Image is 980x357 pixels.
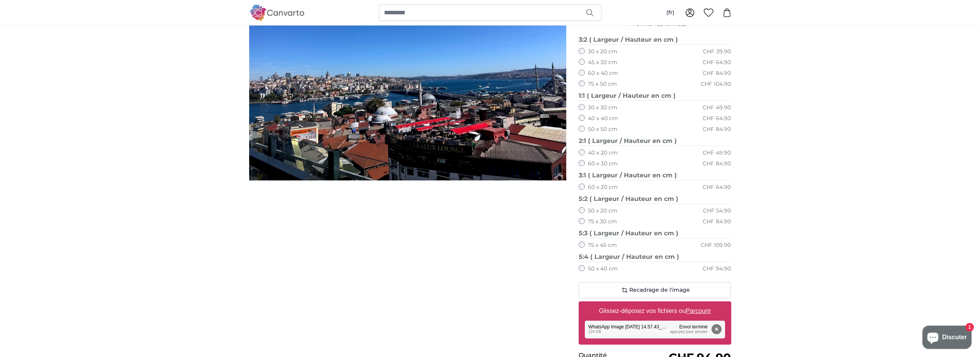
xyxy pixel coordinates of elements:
label: 60 x 30 cm [588,160,618,168]
div: CHF 49.90 [703,104,731,112]
div: CHF 84.90 [703,160,731,168]
button: (fr) [660,6,681,20]
legend: 1:1 ( Largeur / Hauteur en cm ) [579,91,731,101]
label: 60 x 20 cm [588,184,618,191]
legend: 3:1 ( Largeur / Hauteur en cm ) [579,171,731,180]
legend: 5:4 ( Largeur / Hauteur en cm ) [579,252,731,262]
span: Recadrage de l'image [629,286,690,294]
label: 50 x 20 cm [588,207,617,215]
div: CHF 94.90 [703,265,731,273]
inbox-online-store-chat: Chat de la boutique en ligne Shopify [920,326,974,351]
div: CHF 64.90 [703,59,731,66]
label: 40 x 40 cm [588,115,618,122]
legend: 5:3 ( Largeur / Hauteur en cm ) [579,229,731,238]
legend: 3:2 ( Largeur / Hauteur en cm ) [579,35,731,45]
div: CHF 84.90 [703,218,731,226]
label: 75 x 45 cm [588,241,617,249]
div: CHF 109.90 [701,241,731,249]
legend: 2:1 ( Largeur / Hauteur en cm ) [579,136,731,146]
div: CHF 64.90 [703,115,731,122]
img: Canvarto [249,5,305,20]
label: 45 x 30 cm [588,59,617,66]
label: 50 x 40 cm [588,265,618,273]
label: 75 x 30 cm [588,218,617,226]
div: CHF 84.90 [703,70,731,77]
div: CHF 49.90 [703,149,731,157]
label: Glissez-déposez vos fichiers ou [596,303,714,319]
label: 30 x 30 cm [588,104,617,112]
label: 75 x 50 cm [588,80,617,88]
div: CHF 64.90 [703,184,731,191]
div: CHF 39.90 [703,48,731,56]
label: 30 x 20 cm [588,48,617,56]
label: 60 x 40 cm [588,70,618,77]
label: 50 x 50 cm [588,126,617,133]
div: CHF 104.90 [701,80,731,88]
button: Recadrage de l'image [579,282,731,298]
div: CHF 54.90 [703,207,731,215]
div: CHF 84.90 [703,126,731,133]
legend: 5:2 ( Largeur / Hauteur en cm ) [579,194,731,204]
label: 40 x 20 cm [588,149,618,157]
u: Parcourir [686,308,711,314]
